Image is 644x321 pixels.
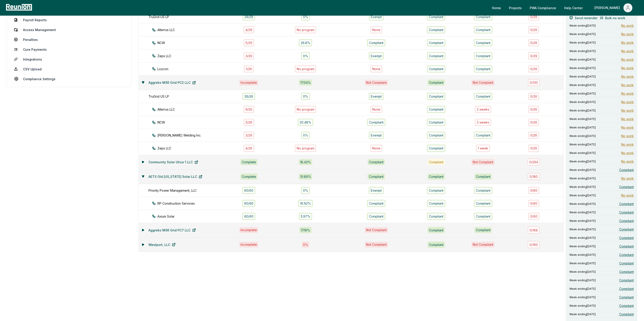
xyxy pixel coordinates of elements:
span: No work [621,117,634,121]
a: Home [488,3,504,12]
div: 1 week [476,145,490,152]
a: Aggreko MSR Grid PC2 LLC [145,78,199,87]
div: 9 / 26 [243,106,254,113]
div: Compliant [474,39,492,46]
div: No program [295,26,316,34]
div: TruGrid US LP [148,94,234,99]
span: No work [621,66,634,70]
div: Compliant [427,65,445,73]
div: 26.8% [299,39,312,46]
a: AETS Old [US_STATE] Solar LLC [145,172,206,181]
span: Compliant [619,278,634,283]
div: Complete [240,159,257,165]
div: None [370,106,382,113]
div: Compliant [427,13,445,21]
div: Alterrus LLC [152,27,237,32]
div: 10.89 % [299,174,312,180]
span: Week ending [DATE] [569,304,596,308]
div: Compliant [367,119,386,126]
div: 0 / 26 [528,132,539,139]
a: Community Solar Utica 1 LLC [145,158,202,167]
div: RP Construction Services [152,201,237,206]
div: 0 / 26 [528,119,539,126]
div: Not Compliant [471,242,495,248]
span: No work [621,100,634,104]
div: 0 / 130 [528,79,540,86]
span: Compliant [619,201,634,206]
div: Compliant [427,119,445,126]
div: 4 / 29 [243,26,254,34]
div: Compliant [427,52,445,59]
div: 0 / 60 [528,213,539,220]
div: 0 / 60 [528,200,539,207]
span: Week ending [DATE] [569,151,596,155]
span: No work [621,57,634,62]
span: No work [621,40,634,45]
span: Compliant [619,168,634,172]
span: Compliant [619,235,634,240]
span: Week ending [DATE] [569,296,596,299]
span: Send reminder [575,16,597,20]
div: 0 / 180 [527,173,540,180]
span: Week ending [DATE] [569,236,596,240]
div: 18.43 % [299,159,312,165]
div: 3 week s [475,119,491,126]
div: Complete [240,174,257,179]
a: PWA Compliance [526,3,560,12]
span: Week ending [DATE] [569,287,596,291]
div: 17.04 % [299,80,312,86]
div: Not Compliant [365,242,388,248]
div: 0 / 160 [527,241,540,248]
span: Week ending [DATE] [569,313,596,316]
div: Compliant [474,187,492,194]
span: Week ending [DATE] [569,24,596,27]
span: Compliant [619,295,634,300]
span: No work [621,23,634,28]
div: 0 / 26 [528,145,539,152]
span: No work [621,49,634,53]
div: 0 / 29 [528,13,539,21]
div: Not Compliant [471,159,495,165]
div: NCW [152,40,237,45]
div: [PERSON_NAME] Welding Inc. [152,133,237,138]
span: Week ending [DATE] [569,75,596,78]
div: Zeps LLC [152,146,237,151]
div: Compliant [428,227,445,233]
span: Compliant [619,227,634,232]
div: Compliant [474,93,492,100]
div: Compliant [474,65,492,73]
div: Incomplete [239,242,258,248]
span: Week ending [DATE] [569,194,596,197]
div: 0% [301,93,310,100]
div: Compliant [428,159,445,165]
div: Compliant [427,213,445,220]
div: 4 / 26 [243,145,254,152]
div: 0 / 26 [528,106,539,113]
span: No work [621,176,634,181]
div: 60 / 60 [242,187,255,194]
div: 16.92% [298,200,313,207]
div: No program [295,106,316,113]
div: Compliant [367,213,386,220]
span: No work [621,74,634,79]
div: 3 / 26 [244,132,254,139]
div: 5 / 29 [244,39,254,46]
a: Compliance Settings [11,74,128,83]
span: Week ending [DATE] [569,66,596,70]
div: 0 / 168 [527,226,540,234]
div: 0% [301,13,310,21]
div: No program [295,145,316,152]
span: Compliant [619,185,634,189]
span: No work [621,83,634,87]
div: Compliant [475,227,492,233]
div: Zeps LLC [152,54,237,58]
div: 0 / 29 [528,52,539,59]
div: Not Compliant [365,80,388,86]
div: Compliant [474,13,492,21]
div: 2 week s [475,106,491,113]
a: Penalties [11,35,128,44]
span: Compliant [619,244,634,249]
div: 0 / 29 [528,39,539,46]
span: Week ending [DATE] [569,160,596,163]
span: Bulk no work [605,16,625,20]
